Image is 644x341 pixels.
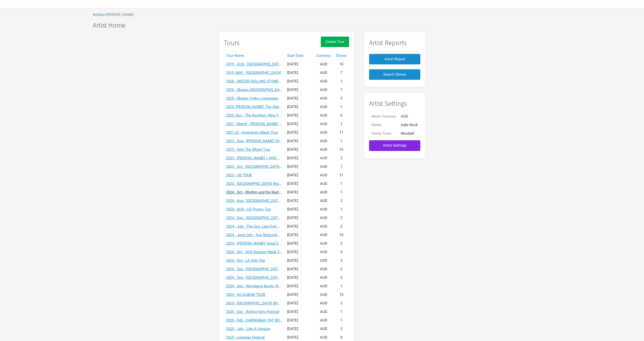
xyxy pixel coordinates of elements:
[333,120,349,128] td: 1
[314,137,333,145] td: AUD
[369,112,398,121] td: Artist Currency
[333,273,349,282] td: 3
[333,239,349,248] td: 2
[226,241,324,246] a: 2024 - [PERSON_NAME], Great Escape [GEOGRAPHIC_DATA]
[333,205,349,214] td: 1
[314,222,333,231] td: AUD
[333,77,349,86] td: 1
[333,111,349,120] td: 6
[226,122,302,126] a: 2021 - March - [PERSON_NAME] Album Launch
[285,162,314,171] td: [DATE]
[333,180,349,188] td: 1
[285,325,314,333] td: [DATE]
[285,291,314,299] td: [DATE]
[314,256,333,265] td: USD
[314,308,333,316] td: AUD
[325,40,344,44] span: Create Tour
[226,164,317,169] a: 2023 - Oct - [GEOGRAPHIC_DATA], [GEOGRAPHIC_DATA]
[314,162,333,171] td: AUD
[314,60,333,69] td: AUD
[226,105,284,109] a: 2020, [PERSON_NAME], The Station
[314,248,333,256] td: AUD
[321,37,349,47] button: Create Tour
[333,248,349,256] td: 5
[226,181,302,186] a: 2023 - [GEOGRAPHIC_DATA] Reschedule Dates
[314,86,333,94] td: AUD
[369,67,420,82] a: Search Shows
[314,316,333,325] td: AUD
[226,79,304,83] a: 2020 - SKEGSS ROLLING STONES LIVESTREAM
[314,171,333,180] td: AUD
[226,173,252,177] a: 2023 - UK TOUR
[383,143,406,148] span: Artist Settings
[226,156,295,160] a: 2023 - [PERSON_NAME] + NYD, Billinudgel
[285,120,314,128] td: [DATE]
[314,120,333,128] td: AUD
[226,301,310,305] a: 2025 - [GEOGRAPHIC_DATA] SHOW COMPARISONS
[285,299,314,308] td: [DATE]
[226,310,279,314] a: 2025 - Dec - Rolling Sets Festival
[383,72,406,77] span: Search Shows
[314,69,333,77] td: AUD
[314,265,333,273] td: AUD
[226,96,278,100] a: 2020 - Skegss Video Livestream
[285,214,314,222] td: [DATE]
[226,267,288,271] a: 2024 - Sep - [GEOGRAPHIC_DATA] Trip
[333,51,349,60] th: Shows
[333,86,349,94] td: 7
[226,62,319,66] a: 2019 - AUG - [GEOGRAPHIC_DATA]/[GEOGRAPHIC_DATA]
[333,154,349,162] td: 2
[314,51,333,60] th: Currency
[333,231,349,239] td: 15
[285,51,314,60] th: Start Date
[285,248,314,256] td: [DATE]
[314,299,333,308] td: AUD
[314,188,333,197] td: AUD
[314,325,333,333] td: AUD
[226,250,288,254] a: 2024 - Oct - AUS Release Week Shows
[333,222,349,231] td: 2
[285,180,314,188] td: [DATE]
[333,282,349,291] td: 1
[226,284,296,288] a: 2024 - Sep - Wombarra Bowlo (Record Fair)
[285,256,314,265] td: [DATE]
[226,130,278,135] a: 2021-22 - Australian Album Tour
[369,54,420,64] button: Artist Report
[226,113,304,118] a: 2020, Dec - The Northern, New Years Eve Shows
[226,327,270,331] a: 2025 - July - Like A Version
[285,86,314,94] td: [DATE]
[314,214,333,222] td: AUD
[333,299,349,308] td: 3
[226,190,293,194] a: 2024 - Oct - Rhythm and the Reef, Mackay
[398,129,420,138] td: Mooball
[333,162,349,171] td: 1
[285,197,314,205] td: [DATE]
[285,60,314,69] td: [DATE]
[226,292,265,297] a: 2025 - AU ALBUM TOUR
[384,57,405,61] span: Artist Report
[285,231,314,239] td: [DATE]
[314,128,333,137] td: AUD
[285,282,314,291] td: [DATE]
[398,112,420,121] td: AUD
[285,239,314,248] td: [DATE]
[333,325,349,333] td: 2
[333,171,349,180] td: 11
[333,69,349,77] td: 7
[285,222,314,231] td: [DATE]
[314,205,333,214] td: AUD
[285,103,314,111] td: [DATE]
[369,138,420,153] a: Artist Settings
[369,69,420,80] button: Search Shows
[369,100,420,107] h1: Artist Settings
[285,308,314,316] td: [DATE]
[226,216,309,220] a: 2024 - Dec - [GEOGRAPHIC_DATA] Headline Shows
[333,94,349,103] td: 5
[226,335,265,340] a: 2025 - Laneway Festival
[333,256,349,265] td: 3
[226,224,287,229] a: 2024 - July - The Zoo, Last Ever Show
[333,265,349,273] td: 2
[333,60,349,69] td: 15
[333,103,349,111] td: 1
[224,39,240,47] h1: Tours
